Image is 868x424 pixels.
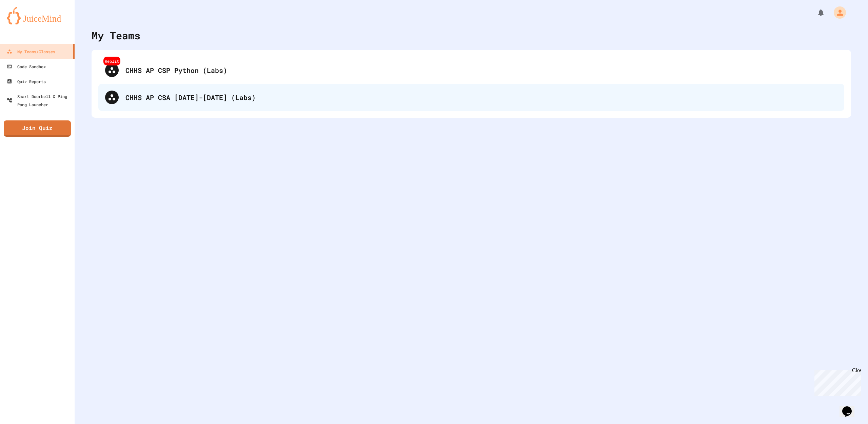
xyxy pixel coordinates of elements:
[804,7,827,18] div: My Notifications
[840,397,861,417] iframe: chat widget
[7,7,68,24] img: logo-orange.svg
[98,84,844,111] div: CHHS AP CSA [DATE]-[DATE] (Labs)
[92,28,140,43] div: My Teams
[125,92,837,102] div: CHHS AP CSA [DATE]-[DATE] (Labs)
[4,120,71,137] a: Join Quiz
[98,57,844,84] div: ReplitCHHS AP CSP Python (Labs)
[827,5,848,20] div: My Account
[7,77,46,85] div: Quiz Reports
[7,62,46,71] div: Code Sandbox
[125,65,837,75] div: CHHS AP CSP Python (Labs)
[7,92,72,109] div: Smart Doorbell & Ping Pong Launcher
[7,47,55,56] div: My Teams/Classes
[103,57,120,65] div: Replit
[812,367,861,396] iframe: chat widget
[3,3,47,43] div: Chat with us now!Close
